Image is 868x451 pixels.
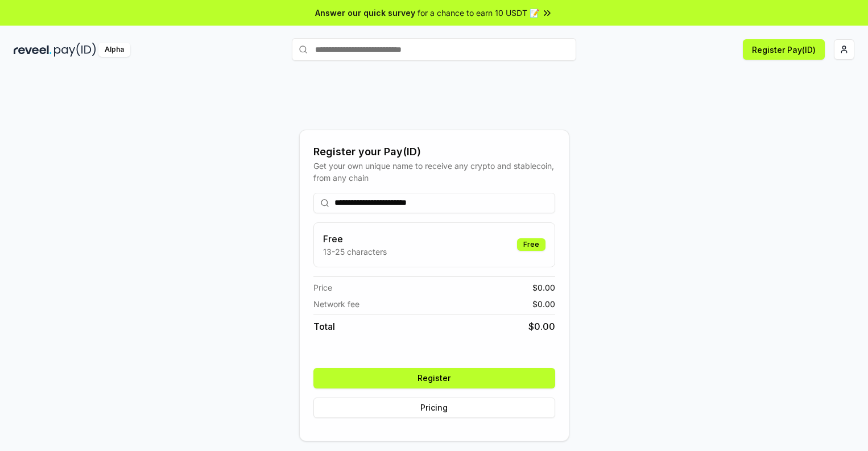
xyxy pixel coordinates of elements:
[315,7,415,19] span: Answer our quick survey
[313,320,335,333] span: Total
[323,246,387,258] p: 13-25 characters
[98,43,130,57] div: Alpha
[313,398,555,418] button: Pricing
[532,282,555,293] span: $ 0.00
[528,320,555,333] span: $ 0.00
[323,232,387,246] h3: Free
[14,43,52,57] img: reveel_dark
[313,282,332,293] span: Price
[532,298,555,310] span: $ 0.00
[517,238,545,251] div: Free
[313,298,359,310] span: Network fee
[313,160,555,184] div: Get your own unique name to receive any crypto and stablecoin, from any chain
[54,43,96,57] img: pay_id
[743,39,825,60] button: Register Pay(ID)
[313,144,555,160] div: Register your Pay(ID)
[418,7,539,19] span: for a chance to earn 10 USDT 📝
[313,368,555,388] button: Register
